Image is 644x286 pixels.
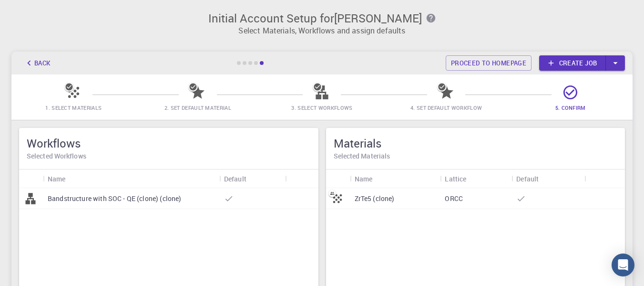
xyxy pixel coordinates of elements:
[445,194,463,203] p: ORCC
[27,151,311,161] h6: Selected Workflows
[48,169,66,188] div: Name
[355,169,373,188] div: Name
[43,169,219,188] div: Name
[334,136,618,151] h5: Materials
[45,104,102,111] span: 1. Select Materials
[27,136,311,151] h5: Workflows
[219,169,285,188] div: Default
[334,151,618,161] h6: Selected Materials
[446,55,532,71] a: Proceed to homepage
[19,55,55,71] button: Back
[66,171,81,186] button: Sort
[612,254,634,276] div: Open Intercom Messenger
[355,194,395,203] p: ZrTe5 (clone)
[350,169,440,188] div: Name
[410,104,482,111] span: 4. Set Default Workflow
[555,104,586,111] span: 5. Confirm
[326,169,350,188] div: Icon
[539,55,606,71] a: Create job
[291,104,352,111] span: 3. Select Workflows
[17,11,627,25] h3: Initial Account Setup for [PERSON_NAME]
[19,169,43,188] div: Icon
[539,171,554,186] button: Sort
[17,25,627,36] p: Select Materials, Workflows and assign defaults
[440,169,511,188] div: Lattice
[224,169,246,188] div: Default
[164,104,231,111] span: 2. Set Default Material
[511,169,584,188] div: Default
[372,171,388,186] button: Sort
[48,194,181,203] p: Bandstructure with SOC - QE (clone) (clone)
[467,171,482,186] button: Sort
[445,169,466,188] div: Lattice
[516,169,539,188] div: Default
[246,171,262,186] button: Sort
